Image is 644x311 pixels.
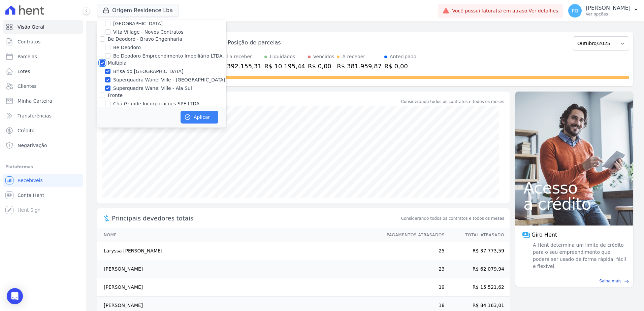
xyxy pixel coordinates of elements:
label: Vita Village - Novos Contratos [113,29,184,36]
label: Be Deodoro Empreendimento Imobiliário LTDA. [113,53,224,60]
span: Parcelas [18,53,37,60]
div: R$ 10.195,44 [264,62,305,71]
a: Recebíveis [3,174,83,187]
div: Saldo devedor total [112,97,400,106]
div: Considerando todos os contratos e todos os meses [401,99,504,105]
a: Lotes [3,65,83,78]
td: 19 [380,278,445,297]
a: Saiba mais east [519,278,629,284]
span: Principais devedores totais [112,214,400,223]
span: Você possui fatura(s) em atraso. [452,7,558,14]
td: 23 [380,260,445,278]
div: Liquidados [270,53,295,60]
td: [PERSON_NAME] [97,278,380,297]
button: Origem Residence Lba [97,4,179,17]
td: [PERSON_NAME] [97,260,380,278]
span: Crédito [18,127,35,134]
label: Brisa do [GEOGRAPHIC_DATA] [113,68,184,75]
span: Clientes [18,83,36,90]
div: Plataformas [5,163,80,171]
span: east [624,279,629,284]
td: 25 [380,242,445,260]
a: Minha Carteira [3,94,83,108]
div: A receber [342,53,365,60]
span: Negativação [18,142,47,149]
p: Ver opções [586,11,631,17]
span: Minha Carteira [18,98,52,104]
div: R$ 0,00 [308,62,334,71]
span: Contratos [18,38,40,45]
div: R$ 0,00 [384,62,416,71]
div: R$ 381.959,87 [337,62,382,71]
a: Conta Hent [3,188,83,202]
div: Antecipado [390,53,416,60]
p: [PERSON_NAME] [586,5,631,11]
span: Conta Hent [18,192,44,199]
span: Acesso [523,180,625,196]
td: R$ 15.521,62 [445,278,510,297]
td: R$ 37.773,59 [445,242,510,260]
span: Giro Hent [532,231,557,239]
a: Ver detalhes [529,8,558,13]
div: Posição de parcelas [228,39,281,47]
span: A Hent determina um limite de crédito para o seu empreendimento que poderá ser usado de forma ráp... [532,242,626,270]
label: Superquadra Wanel Ville - Ala Sul [113,85,192,92]
th: Pagamentos Atrasados [380,228,445,242]
th: Total Atrasado [445,228,510,242]
button: Aplicar [181,111,218,124]
span: Lotes [18,68,30,75]
label: Chã Grande Incorporações SPE LTDA [113,100,199,107]
div: Vencidos [313,53,334,60]
button: PG [PERSON_NAME] Ver opções [563,1,644,20]
span: Saiba mais [599,278,621,284]
a: Negativação [3,139,83,152]
span: Recebíveis [18,177,43,184]
div: Open Intercom Messenger [7,288,23,304]
label: Superquadra Wanel Ville - [GEOGRAPHIC_DATA] [113,76,225,83]
span: Considerando todos os contratos e todos os meses [401,215,504,221]
a: Parcelas [3,50,83,63]
a: Contratos [3,35,83,48]
td: R$ 62.079,94 [445,260,510,278]
label: Multipla [108,60,127,66]
th: Nome [97,228,380,242]
a: Transferências [3,109,83,123]
span: Visão Geral [18,24,44,30]
a: Crédito [3,124,83,137]
span: PG [572,8,578,13]
label: [GEOGRAPHIC_DATA] [113,20,163,27]
span: Transferências [18,112,52,119]
label: Fronte [108,93,123,98]
div: Total a receber [217,53,262,60]
label: Be Deodoro [113,44,141,51]
span: a crédito [523,196,625,212]
a: Visão Geral [3,20,83,34]
td: Laryssa [PERSON_NAME] [97,242,380,260]
label: Be Deodoro - Bravo Engenharia [108,36,182,42]
div: R$ 392.155,31 [217,62,262,71]
a: Clientes [3,79,83,93]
